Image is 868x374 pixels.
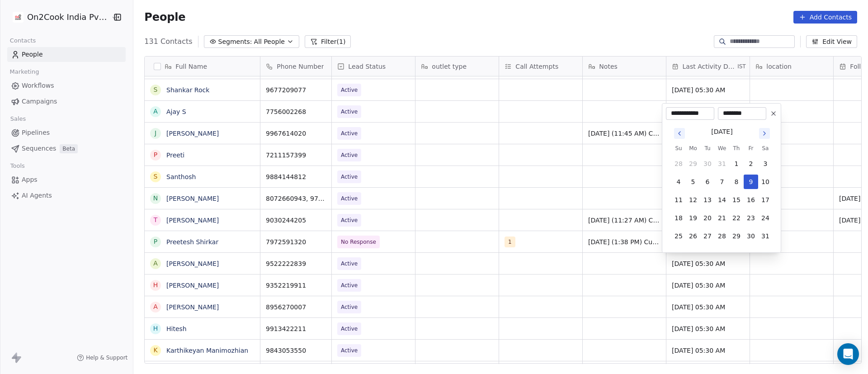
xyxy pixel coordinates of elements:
button: 29 [686,156,700,171]
th: Wednesday [715,144,729,153]
button: 14 [715,193,729,207]
button: 23 [744,211,758,225]
th: Thursday [729,144,744,153]
button: 21 [715,211,729,225]
button: 19 [686,211,700,225]
button: 12 [686,193,700,207]
th: Saturday [758,144,773,153]
button: Go to previous month [673,127,686,140]
button: 30 [744,229,758,243]
button: 28 [671,156,686,171]
button: 11 [671,193,686,207]
th: Sunday [671,144,686,153]
button: 1 [729,156,744,171]
button: 31 [758,229,773,243]
button: 29 [729,229,744,243]
button: 28 [715,229,729,243]
button: Go to next month [758,127,771,140]
button: 22 [729,211,744,225]
button: 8 [729,175,744,189]
button: 4 [671,175,686,189]
button: 27 [700,229,715,243]
button: 15 [729,193,744,207]
button: 6 [700,175,715,189]
button: 24 [758,211,773,225]
button: 31 [715,156,729,171]
button: 18 [671,211,686,225]
div: [DATE] [711,127,732,137]
button: 17 [758,193,773,207]
button: 30 [700,156,715,171]
button: 9 [744,175,758,189]
button: 2 [744,156,758,171]
button: 10 [758,175,773,189]
th: Friday [744,144,758,153]
button: 20 [700,211,715,225]
button: 25 [671,229,686,243]
button: 5 [686,175,700,189]
th: Tuesday [700,144,715,153]
button: 16 [744,193,758,207]
button: 7 [715,175,729,189]
button: 13 [700,193,715,207]
button: 3 [758,156,773,171]
th: Monday [686,144,700,153]
button: 26 [686,229,700,243]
